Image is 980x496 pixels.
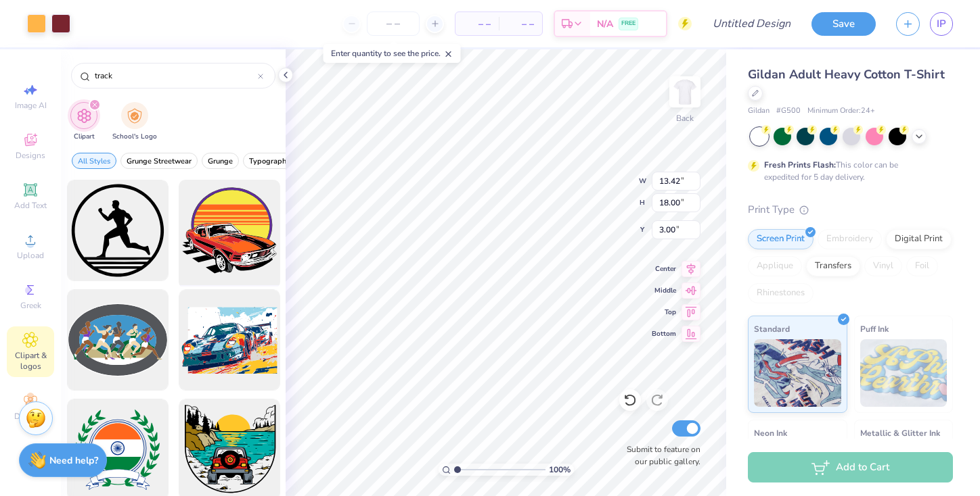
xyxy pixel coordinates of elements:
img: Standard [754,339,841,407]
span: – – [464,17,491,31]
span: Decorate [14,411,47,422]
span: Gildan Adult Heavy Cotton T-Shirt [748,66,945,82]
span: Metallic & Glitter Ink [860,426,940,440]
img: School's Logo Image [127,108,142,124]
button: filter button [112,102,157,142]
span: Clipart [74,132,95,142]
span: 100 % [549,464,571,476]
span: N/A [597,17,613,31]
div: Rhinestones [748,283,814,303]
span: – – [507,17,534,31]
input: Try "Stars" [93,69,258,82]
span: Grunge [208,156,233,166]
img: Clipart Image [76,108,92,124]
span: Bottom [652,329,676,339]
span: Designs [16,150,45,161]
span: # G500 [776,105,801,117]
div: Enter quantity to see the price. [324,44,461,63]
div: This color can be expedited for 5 day delivery. [764,159,931,183]
div: Embroidery [818,229,882,249]
span: Gildan [748,105,770,117]
div: filter for School's Logo [112,102,157,142]
span: Neon Ink [754,426,787,440]
div: Digital Print [886,229,952,249]
button: filter button [202,153,239,169]
span: Typography [249,156,290,166]
label: Submit to feature on our public gallery. [619,443,700,468]
button: Save [811,12,876,36]
button: filter button [70,102,97,142]
div: Vinyl [864,256,902,276]
span: Grunge Streetwear [127,156,192,166]
button: filter button [120,153,198,169]
span: Add Text [14,200,47,211]
span: All Styles [78,156,110,166]
span: IP [937,16,946,32]
img: Puff Ink [860,339,948,407]
span: Greek [20,300,41,311]
div: Back [676,112,694,124]
button: filter button [72,153,116,169]
div: Screen Print [748,229,814,249]
span: Upload [17,250,44,261]
span: Puff Ink [860,322,889,336]
div: filter for Clipart [70,102,97,142]
span: School's Logo [112,132,157,142]
img: Back [671,78,698,105]
div: Foil [906,256,938,276]
span: Top [652,307,676,317]
span: Middle [652,286,676,295]
input: Untitled Design [702,10,801,37]
strong: Need help? [49,454,98,467]
strong: Fresh Prints Flash: [764,159,836,170]
span: Image AI [15,100,47,111]
span: FREE [621,19,636,28]
span: Minimum Order: 24 + [807,105,875,117]
div: Transfers [806,256,860,276]
div: Print Type [748,202,953,218]
span: Center [652,264,676,274]
span: Clipart & logos [7,350,54,372]
span: Standard [754,322,790,336]
div: Applique [748,256,802,276]
a: IP [930,12,953,36]
button: filter button [243,153,296,169]
input: – – [367,11,420,36]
